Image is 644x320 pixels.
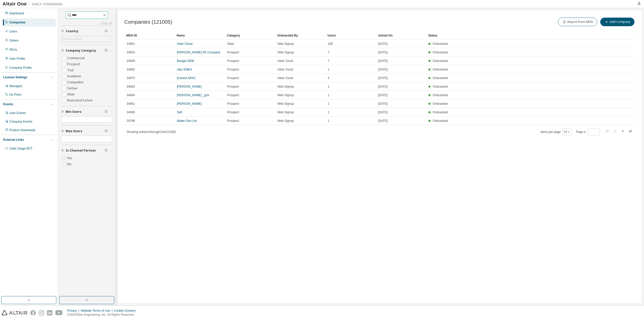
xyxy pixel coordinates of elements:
span: 34960 [127,67,135,72]
img: youtube.svg [55,310,63,315]
a: Everest APAC [177,76,196,80]
a: Water-Gen Ltd. [177,119,197,123]
span: [DATE] [378,119,388,123]
label: Altair [67,91,76,97]
span: 5 [328,76,330,80]
span: Prospect [227,119,239,123]
span: Web Signup [277,50,294,54]
div: External Links [3,138,24,142]
span: 34975 [127,76,135,80]
span: Prospect [227,76,239,80]
span: 1 [328,102,330,106]
label: Commercial [67,55,86,61]
div: Click to select [62,37,82,41]
span: 34962 [127,102,135,106]
label: Yes [67,155,73,161]
span: Onboarded [433,51,448,54]
div: Click to select [61,36,112,42]
span: Onboarded [433,76,448,80]
span: Clear filter [105,129,108,133]
div: User Profile [9,57,25,61]
span: [DATE] [378,93,388,97]
button: Country [61,26,112,37]
img: altair_logo.svg [2,310,27,315]
div: Status [428,31,605,40]
span: Prospect [227,102,239,106]
span: Web Signup [277,110,294,114]
span: Clear filter [105,49,108,53]
label: Restricted Partner [67,97,94,103]
img: linkedin.svg [47,310,52,315]
span: Altair Cloud [277,67,293,72]
span: Max Users [66,129,82,133]
span: 1 [328,67,330,72]
span: Page n. [576,129,600,135]
span: [DATE] [378,102,388,106]
button: Add Company [600,18,634,26]
div: License Settings [3,75,27,79]
span: Showing entries 1 through 10 of 121005 [127,130,176,134]
span: Prospect [227,50,239,54]
div: Companies [9,20,26,24]
span: 34964 [127,93,135,97]
span: Prospect [227,59,239,63]
span: Onboarded [433,68,448,71]
span: [DATE] [378,85,388,89]
span: [DATE] [378,42,388,46]
p: © 2025 Altair Engineering, Inc. All Rights Reserved. [67,313,139,317]
span: 165 [328,42,333,46]
label: Competitor [67,79,85,85]
button: Max Users [61,126,112,137]
span: 29796 [127,119,135,123]
div: Orders [9,39,19,43]
a: [PERSON_NAME] [177,85,202,88]
span: Onboarded [433,111,448,114]
div: Product Downloads [9,128,35,132]
span: Altair Cloud [277,76,293,80]
span: 34953 [127,50,135,54]
span: 34969 [127,59,135,63]
button: Is Channel Partner [61,145,112,156]
span: Company Category [66,49,96,53]
a: [PERSON_NAME] _gml [177,93,209,97]
span: Altair [227,42,234,46]
div: Company Events [9,120,32,124]
span: Web Signup [277,93,294,97]
span: Onboarded [433,102,448,105]
div: Onboarded By [277,31,324,40]
span: Web Signup [277,42,294,46]
img: facebook.svg [30,310,36,315]
span: Companies (121005) [124,19,172,25]
span: Is Channel Partner [66,149,96,153]
a: Bangal OEM [177,59,194,63]
label: Academic [67,73,82,79]
span: [DATE] [378,67,388,72]
div: On Prem [9,93,21,97]
div: Joined On [378,31,424,40]
div: Name [177,31,223,40]
span: Onboarded [433,59,448,63]
div: Category [227,31,273,40]
label: No [67,161,72,167]
a: Self [177,111,182,114]
div: Privacy [67,309,81,313]
span: [DATE] [378,59,388,63]
span: Prospect [227,93,239,97]
label: Partner [67,85,79,91]
span: Altair Cloud [277,59,293,63]
div: Company Profile [9,66,32,70]
span: 34961 [127,42,135,46]
span: Prospect [227,85,239,89]
label: Trial [67,67,74,73]
span: 1 [328,85,330,89]
div: Website Terms of Use [81,309,114,313]
button: Import from MDH [558,18,597,26]
span: 34990 [127,110,135,114]
span: Onboarded [433,119,448,123]
span: Web Signup [277,85,294,89]
span: Prospect [227,110,239,114]
span: 1 [328,110,330,114]
span: 7 [328,50,330,54]
a: Clear all [61,21,112,25]
span: Prospect [227,67,239,72]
